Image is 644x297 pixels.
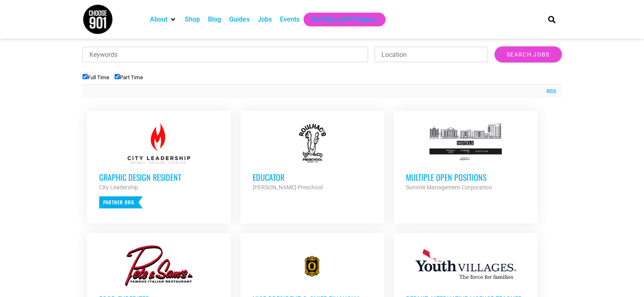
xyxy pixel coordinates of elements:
a: Graphic Design Resident City Leadership Partner Org [87,111,231,221]
a: About [150,15,167,24]
h3: Multiple Open Positions [406,172,525,182]
label: Part Time [115,74,143,80]
input: Full Time [82,74,88,79]
a: Guides [229,15,249,24]
div: Search [545,13,558,26]
h3: Educator [253,172,372,182]
div: About [146,13,181,26]
input: Search Jobs [494,46,562,63]
strong: [PERSON_NAME] Preschool [253,184,323,191]
a: RSS [542,87,556,95]
p: Partner Org [99,196,143,208]
a: Multiple Open Positions Summit Management Corporation [394,111,538,204]
strong: Summit Management Corporation [406,184,492,191]
a: Get Choose901 Emails [312,15,377,24]
h3: Graphic Design Resident [99,172,219,182]
nav: Main nav [146,13,534,26]
a: Blog [208,15,221,24]
a: Shop [185,15,200,24]
a: Events [280,15,299,24]
input: Part Time [115,74,120,79]
a: Jobs [258,15,272,24]
a: Educator [PERSON_NAME] Preschool [241,111,384,204]
label: Full Time [82,74,109,80]
input: Keywords [82,47,369,62]
input: Location [375,47,488,62]
strong: City Leadership [99,184,138,191]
